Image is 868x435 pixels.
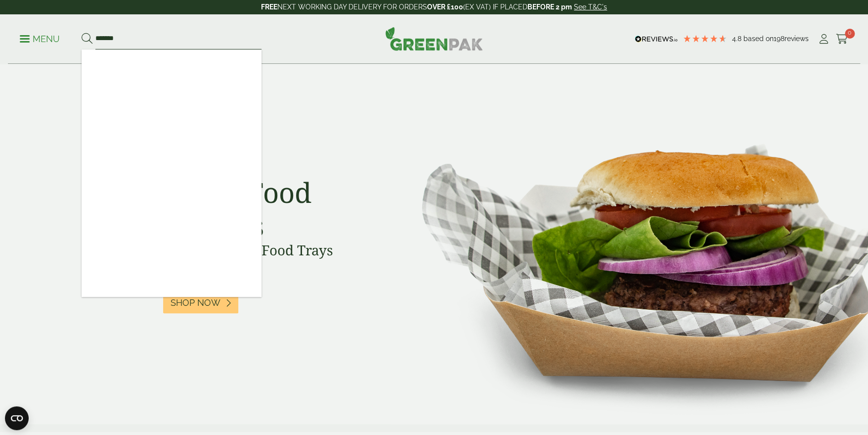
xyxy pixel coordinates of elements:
[5,406,29,430] button: Open CMP widget
[163,242,386,259] h3: Wide Range of Food Trays
[427,3,463,11] strong: OVER £100
[527,3,572,11] strong: BEFORE 2 pm
[836,34,848,44] i: Cart
[818,34,830,44] i: My Account
[385,27,483,50] img: GreenPak Supplies
[163,161,386,175] p: Kraft Burger Tray
[391,64,868,424] img: Street Food Classics
[171,297,220,308] span: Shop Now
[635,36,678,43] img: REVIEWS.io
[261,3,277,11] strong: FREE
[574,3,607,11] a: See T&C's
[845,29,855,39] span: 0
[683,34,727,43] div: 4.79 Stars
[836,32,848,47] a: 0
[774,35,784,43] span: 198
[163,292,238,313] a: Shop Now
[732,35,743,43] span: 4.8
[163,176,386,242] h2: Street Food Classics
[784,35,809,43] span: reviews
[743,35,774,43] span: Based on
[20,33,60,43] a: Menu
[20,33,60,45] p: Menu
